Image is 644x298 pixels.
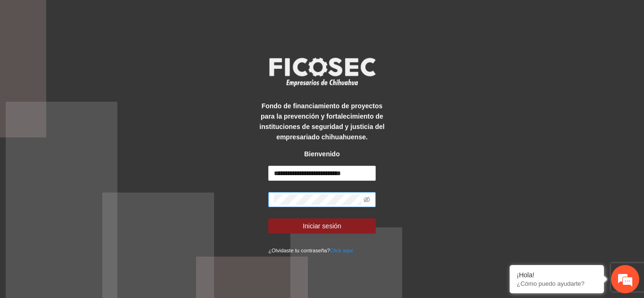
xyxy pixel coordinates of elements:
div: ¡Hola! [517,271,597,279]
span: eye-invisible [363,196,370,203]
span: Iniciar sesión [303,221,341,231]
small: ¿Olvidaste tu contraseña? [268,248,353,253]
button: Iniciar sesión [268,218,376,234]
strong: Fondo de financiamiento de proyectos para la prevención y fortalecimiento de instituciones de seg... [259,102,384,141]
strong: Bienvenido [304,150,339,158]
img: logo [263,55,381,89]
p: ¿Cómo puedo ayudarte? [517,280,597,287]
a: Click aqui [330,248,353,253]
